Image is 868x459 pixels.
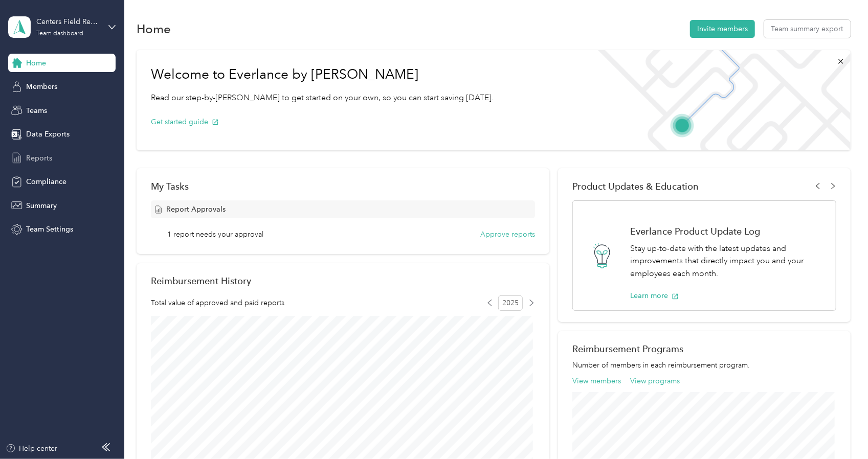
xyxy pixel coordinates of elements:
[26,105,47,116] span: Teams
[630,376,680,386] button: View programs
[151,181,535,192] div: My Tasks
[6,443,58,454] button: Help center
[26,129,70,140] span: Data Exports
[151,66,494,83] h1: Welcome to Everlance by [PERSON_NAME]
[151,297,284,308] span: Total value of approved and paid reports
[166,204,226,215] span: Report Approvals
[167,229,263,240] span: 1 report needs your approval
[151,117,219,127] button: Get started guide
[36,16,100,27] div: Centers Field Rep Team
[26,176,66,187] span: Compliance
[690,20,755,38] button: Invite members
[26,81,57,92] span: Members
[151,276,251,286] h2: Reimbursement History
[572,343,836,354] h2: Reimbursement Programs
[26,200,57,211] span: Summary
[151,91,494,104] p: Read our step-by-[PERSON_NAME] to get started on your own, so you can start saving [DATE].
[480,229,535,240] button: Approve reports
[137,24,171,34] h1: Home
[26,224,73,235] span: Team Settings
[26,58,46,68] span: Home
[36,31,83,37] div: Team dashboard
[572,181,699,192] span: Product Updates & Education
[588,50,850,150] img: Welcome to everlance
[630,226,825,237] h1: Everlance Product Update Log
[764,20,851,38] button: Team summary export
[572,376,621,386] button: View members
[572,360,836,371] p: Number of members in each reimbursement program.
[630,242,825,280] p: Stay up-to-date with the latest updates and improvements that directly impact you and your employ...
[811,402,868,459] iframe: Everlance-gr Chat Button Frame
[498,295,523,311] span: 2025
[630,290,679,301] button: Learn more
[26,153,52,164] span: Reports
